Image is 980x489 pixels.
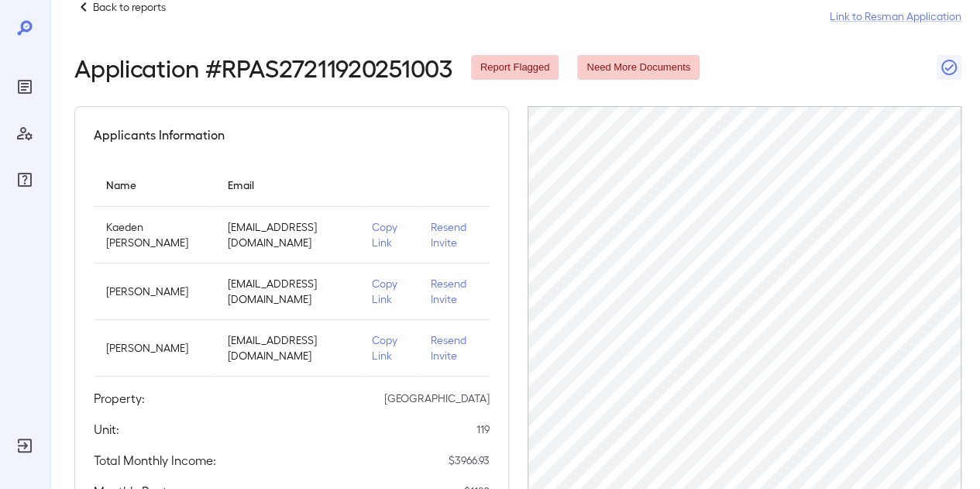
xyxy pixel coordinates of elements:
p: [EMAIL_ADDRESS][DOMAIN_NAME] [228,276,348,307]
p: 119 [476,422,490,437]
h5: Total Monthly Income: [94,451,216,470]
h5: Unit: [94,420,119,439]
span: Need More Documents [577,60,700,75]
p: Kaeden [PERSON_NAME] [106,219,203,250]
th: Name [94,163,215,207]
button: Close Report [937,55,961,80]
p: [EMAIL_ADDRESS][DOMAIN_NAME] [228,332,348,363]
h5: Property: [94,389,145,408]
p: Resend Invite [431,332,477,363]
p: [PERSON_NAME] [106,340,203,356]
p: [PERSON_NAME] [106,284,203,299]
p: Copy Link [372,276,406,307]
h2: Application # RPAS27211920251003 [74,53,452,81]
p: Resend Invite [431,219,477,250]
p: [EMAIL_ADDRESS][DOMAIN_NAME] [228,219,348,250]
th: Email [215,163,360,207]
p: [GEOGRAPHIC_DATA] [384,391,490,406]
div: Log Out [12,433,37,458]
p: Copy Link [372,219,406,250]
p: Copy Link [372,332,406,363]
table: simple table [94,163,490,377]
a: Link to Resman Application [830,9,961,24]
p: Resend Invite [431,276,477,307]
div: FAQ [12,167,37,192]
p: $ 3966.93 [449,453,490,468]
div: Manage Users [12,121,37,146]
span: Report Flagged [471,60,559,75]
h5: Applicants Information [94,126,225,144]
div: Reports [12,74,37,99]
